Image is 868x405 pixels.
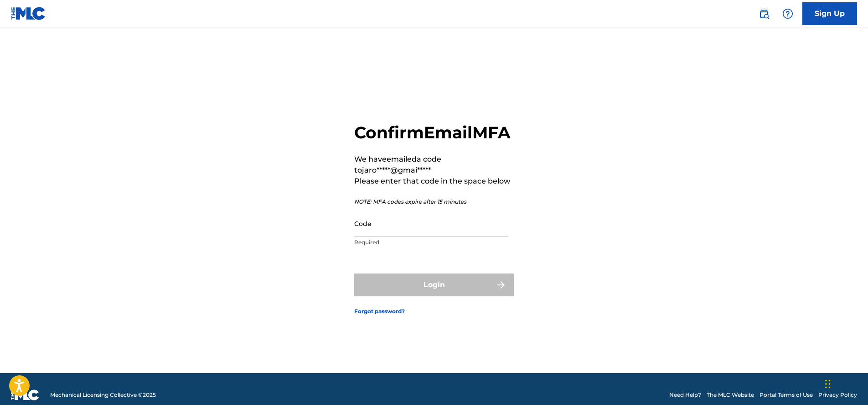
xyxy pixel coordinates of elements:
[354,238,508,247] p: Required
[822,361,868,405] iframe: Chat Widget
[759,391,813,399] a: Portal Terms of Use
[11,389,39,400] img: logo
[669,391,701,399] a: Need Help?
[779,5,797,23] div: Help
[825,370,831,398] div: Drag
[802,2,857,25] a: Sign Up
[755,5,773,23] a: Public Search
[50,391,156,399] span: Mechanical Licensing Collective © 2025
[11,7,46,20] img: MLC Logo
[782,8,793,19] img: help
[354,307,405,316] a: Forgot password?
[759,8,770,19] img: search
[354,176,514,187] p: Please enter that code in the space below
[354,198,514,206] p: NOTE: MFA codes expire after 15 minutes
[707,391,754,399] a: The MLC Website
[354,122,514,143] h2: Confirm Email MFA
[818,391,857,399] a: Privacy Policy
